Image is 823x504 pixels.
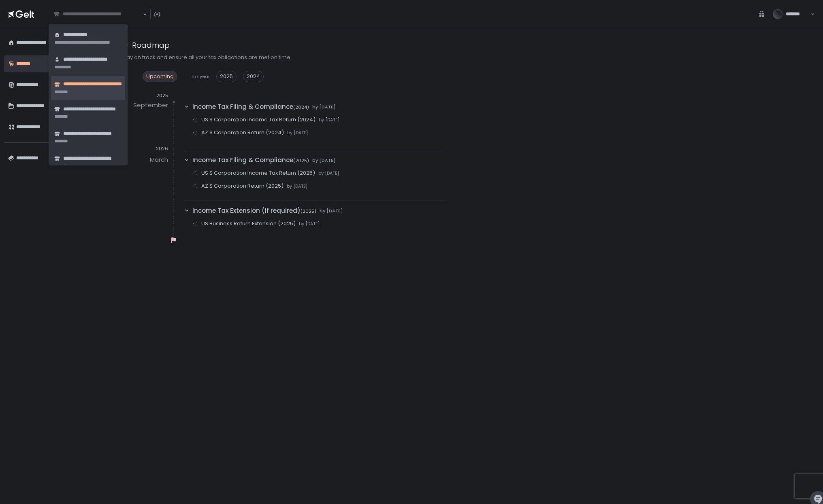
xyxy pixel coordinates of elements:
[247,73,260,80] span: 2024
[299,221,320,227] span: by [DATE]
[201,169,315,177] span: US S Corporation Income Tax Return (2025)
[312,157,336,163] span: by [DATE]
[192,206,316,216] span: Income Tax Extension (if required)
[301,208,316,214] span: (2025)
[191,74,210,80] span: Tax year
[312,104,336,110] span: by [DATE]
[54,10,142,18] input: Search for option
[220,73,233,80] span: 2025
[192,102,309,112] span: Income Tax Filing & Compliance
[49,6,147,23] div: Search for option
[201,220,296,227] span: US Business Return Extension (2025)
[122,54,812,61] div: Stay on track and ensure all your tax obligations are met on time.
[143,71,177,82] div: Upcoming
[319,117,339,123] span: by [DATE]
[133,99,168,112] div: September
[293,157,309,164] span: (2025)
[320,208,343,214] span: by [DATE]
[122,93,168,99] div: 2025
[201,182,284,190] span: AZ S Corporation Return (2025)
[122,146,168,152] div: 2026
[293,104,309,110] span: (2024)
[287,183,307,189] span: by [DATE]
[132,40,170,51] h1: Roadmap
[201,116,316,123] span: US S Corporation Income Tax Return (2024)
[318,170,339,176] span: by [DATE]
[192,156,309,165] span: Income Tax Filing & Compliance
[201,129,284,136] span: AZ S Corporation Return (2024)
[287,130,308,136] span: by [DATE]
[150,153,168,166] div: March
